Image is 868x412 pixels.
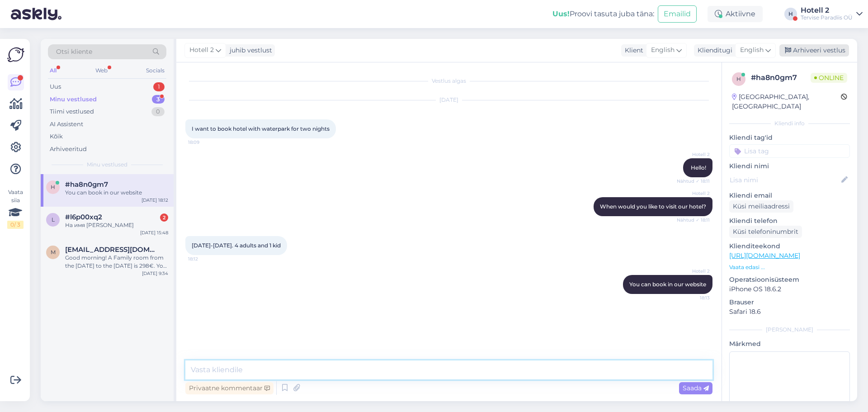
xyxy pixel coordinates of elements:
span: #ha8n0gm7 [65,180,108,189]
div: [DATE] 18:12 [142,197,168,204]
div: Arhiveeri vestlus [779,44,849,57]
span: Nähtud ✓ 18:11 [676,178,710,185]
span: Hotell 2 [676,268,710,275]
span: Hotell 2 [676,151,710,158]
span: Nähtud ✓ 18:11 [676,217,710,223]
p: Kliendi email [729,191,850,200]
div: 0 [151,107,165,116]
div: [DATE] 15:48 [140,229,168,236]
div: Good morning! A Family room from the [DATE] to the [DATE] is 298€. You can book it online [URL][D... [65,254,168,270]
div: Privaatne kommentaar [185,382,274,394]
div: AI Assistent [50,120,83,129]
div: Socials [144,65,166,76]
input: Lisa tag [729,144,850,158]
span: h [51,184,55,190]
div: 1 [153,82,165,91]
div: Klient [621,46,643,55]
span: When would you like to visit our hotel? [600,203,706,210]
div: 3 [152,95,165,104]
p: Safari 18.6 [729,307,850,317]
div: Arhiveeritud [50,145,87,154]
span: [DATE]-[DATE]. 4 adults and 1 kid [192,242,281,249]
span: Hotell 2 [676,190,710,197]
div: Aktiivne [708,6,763,22]
span: #l6p00xq2 [65,213,102,221]
span: Minu vestlused [87,161,127,169]
div: H [784,8,797,20]
div: [GEOGRAPHIC_DATA], [GEOGRAPHIC_DATA] [732,92,841,111]
div: Klienditugi [694,46,732,55]
div: На имя [PERSON_NAME] [65,221,168,229]
span: English [740,45,764,55]
p: Operatsioonisüsteem [729,275,850,284]
p: Brauser [729,298,850,307]
p: Klienditeekond [729,242,850,251]
div: [DATE] [185,96,712,104]
div: Minu vestlused [50,95,97,104]
span: h [736,76,741,82]
span: I want to book hotel with waterpark for two nights [192,125,330,132]
div: [PERSON_NAME] [729,326,850,334]
a: Hotell 2Tervise Paradiis OÜ [801,7,863,21]
div: Vestlus algas [185,77,712,85]
button: Emailid [658,5,697,23]
span: l [52,216,55,223]
span: English [651,45,675,55]
span: Otsi kliente [56,47,92,57]
div: Proovi tasuta juba täna: [552,9,654,19]
a: [URL][DOMAIN_NAME] [729,251,800,260]
span: 18:09 [188,139,222,146]
p: iPhone OS 18.6.2 [729,284,850,294]
span: You can book in our website [629,281,706,288]
div: [DATE] 9:34 [142,270,168,277]
div: juhib vestlust [226,46,272,55]
p: Kliendi telefon [729,216,850,226]
span: 18:13 [676,294,710,301]
p: Kliendi nimi [729,161,850,171]
div: # ha8n0gm7 [751,72,811,83]
div: Uus [50,82,61,91]
input: Lisa nimi [730,175,840,185]
span: Saada [683,384,709,392]
b: Uus! [552,9,570,18]
div: Tiimi vestlused [50,107,94,116]
div: Vaata siia [7,188,24,229]
div: Küsi telefoninumbrit [729,226,802,238]
span: m [51,249,56,256]
div: Kliendi info [729,119,850,128]
div: Kõik [50,132,63,141]
div: 0 / 3 [7,221,24,229]
span: Hello! [691,164,706,171]
div: Hotell 2 [801,7,853,14]
p: Märkmed [729,339,850,349]
span: Hotell 2 [189,45,214,55]
p: Kliendi tag'id [729,133,850,142]
div: You can book in our website [65,189,168,197]
span: 18:12 [188,256,222,262]
div: All [48,65,58,76]
div: 2 [160,213,168,222]
p: Vaata edasi ... [729,263,850,271]
span: Online [811,73,847,83]
div: Küsi meiliaadressi [729,200,793,213]
span: matvej1983@inbox.ru [65,246,159,254]
div: Web [94,65,109,76]
div: Tervise Paradiis OÜ [801,14,853,21]
img: Askly Logo [7,46,24,63]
